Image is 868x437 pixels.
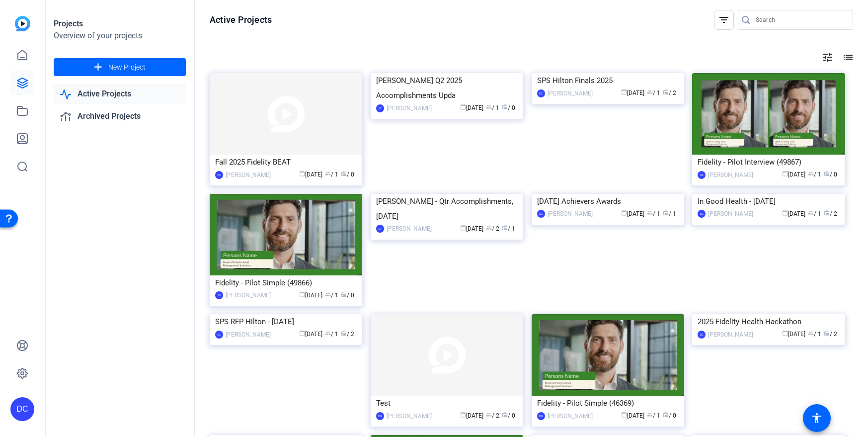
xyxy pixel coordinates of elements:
span: group [486,412,492,418]
div: DC [215,331,223,339]
span: radio [824,330,830,336]
span: group [325,330,331,336]
span: / 0 [663,412,676,419]
span: / 1 [647,412,660,419]
span: calendar_today [621,412,627,418]
a: Archived Projects [54,106,186,127]
div: [PERSON_NAME] [226,330,271,340]
span: group [325,171,331,176]
span: group [647,210,653,216]
div: [PERSON_NAME] [708,330,753,340]
mat-icon: filter_list [718,14,730,26]
span: / 1 [647,210,660,217]
div: Fidelity - Pilot Simple (46369) [537,396,679,411]
span: [DATE] [782,331,805,338]
span: calendar_today [460,104,466,110]
span: group [486,225,492,231]
div: [PERSON_NAME] [226,170,271,180]
div: Test [376,396,518,411]
span: / 1 [647,89,660,96]
button: New Project [54,58,186,76]
div: DC [215,171,223,179]
div: SF [215,291,223,299]
div: [PERSON_NAME] [548,209,593,219]
img: blue-gradient.svg [15,16,30,31]
div: [PERSON_NAME] [708,209,753,219]
div: Fidelity - Pilot Interview (49867) [698,155,839,170]
div: OG [376,412,384,420]
mat-icon: tune [822,51,834,63]
div: DC [698,331,706,339]
span: / 1 [325,292,338,299]
div: [PERSON_NAME] [387,224,432,234]
div: DC [537,89,545,97]
span: [DATE] [299,292,322,299]
mat-icon: add [92,61,104,74]
span: radio [502,225,508,231]
span: / 1 [325,331,338,338]
h1: Active Projects [210,14,272,26]
span: [DATE] [460,104,483,111]
div: SF [376,225,384,233]
span: calendar_today [460,412,466,418]
span: group [325,291,331,297]
div: SF [698,171,706,179]
div: [PERSON_NAME] [548,411,593,421]
div: [PERSON_NAME] Q2 2025 Accomplishments Upda [376,73,518,103]
span: [DATE] [621,412,644,419]
div: SY [376,104,384,112]
div: [PERSON_NAME] - Qtr Accomplishments, [DATE] [376,194,518,224]
span: radio [502,412,508,418]
span: [DATE] [782,171,805,178]
span: / 1 [808,171,821,178]
span: / 2 [341,331,354,338]
span: / 1 [502,225,515,232]
div: DC [537,210,545,218]
span: / 1 [486,104,499,111]
div: Fidelity - Pilot Simple (49866) [215,275,357,290]
span: / 2 [486,225,499,232]
div: OG [537,412,545,420]
span: New Project [108,62,146,73]
a: Active Projects [54,84,186,104]
span: / 1 [808,210,821,217]
span: radio [824,210,830,216]
div: [PERSON_NAME] [548,88,593,98]
span: / 2 [663,89,676,96]
input: Search [756,14,845,26]
span: group [647,89,653,95]
span: radio [824,171,830,176]
span: radio [341,291,347,297]
span: calendar_today [299,330,305,336]
span: [DATE] [460,412,483,419]
div: [PERSON_NAME] [226,290,271,300]
span: calendar_today [782,171,788,176]
span: [DATE] [621,89,644,96]
mat-icon: list [841,51,853,63]
div: [PERSON_NAME] [387,411,432,421]
div: SPS Hilton Finals 2025 [537,73,679,88]
span: / 0 [341,171,354,178]
span: group [647,412,653,418]
span: calendar_today [782,210,788,216]
div: DC [10,397,34,421]
div: SPS RFP Hilton - [DATE] [215,314,357,329]
span: [DATE] [621,210,644,217]
div: DC [698,210,706,218]
div: 2025 Fidelity Health Hackathon [698,314,839,329]
span: group [486,104,492,110]
span: calendar_today [299,291,305,297]
span: / 0 [502,412,515,419]
div: [PERSON_NAME] [708,170,753,180]
span: radio [663,412,669,418]
span: group [808,330,814,336]
span: [DATE] [299,171,322,178]
div: [DATE] Achievers Awards [537,194,679,209]
div: [PERSON_NAME] [387,103,432,113]
span: / 2 [486,412,499,419]
span: [DATE] [299,331,322,338]
span: calendar_today [782,330,788,336]
span: calendar_today [621,210,627,216]
mat-icon: accessibility [811,412,823,424]
span: group [808,171,814,176]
